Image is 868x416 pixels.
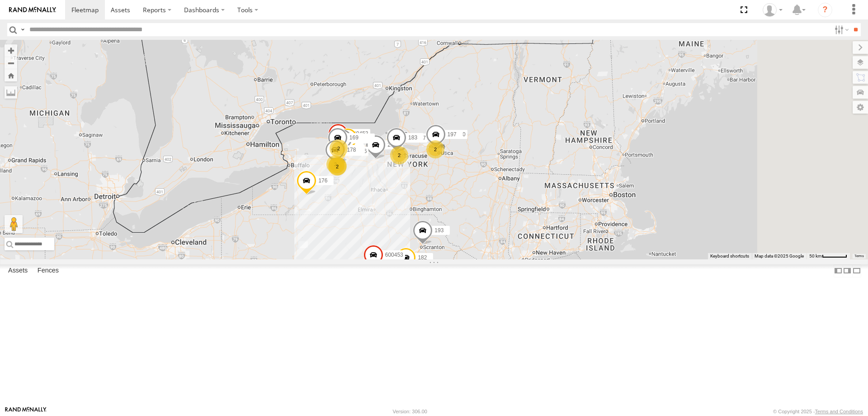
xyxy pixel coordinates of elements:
a: Terms and Conditions [815,409,863,414]
div: © Copyright 2025 - [773,409,863,414]
span: 186 [354,136,363,142]
a: Visit our Website [5,407,47,416]
img: rand-logo.svg [9,7,56,13]
div: 2 [328,158,346,176]
label: Dock Summary Table to the Left [834,264,843,277]
button: Map Scale: 50 km per 52 pixels [807,253,850,259]
button: Drag Pegman onto the map to open Street View [5,215,23,233]
span: 178 [347,146,356,153]
div: 2 [330,139,348,158]
span: 50 km [809,253,822,258]
label: Search Filter Options [831,23,850,36]
div: 2 [326,155,344,173]
label: Hide Summary Table [852,264,861,277]
i: ? [818,3,832,17]
div: 2 [426,140,444,158]
label: Fences [33,264,63,277]
div: 2 [390,146,408,164]
button: Keyboard shortcuts [710,253,749,259]
span: 193 [434,227,443,234]
span: 600450 [448,131,466,138]
button: Zoom out [5,57,17,69]
span: 183 [408,134,417,141]
div: David Steen [759,3,786,17]
span: 600453 [385,252,403,258]
button: Zoom Home [5,69,17,81]
span: 169 [349,134,359,141]
span: 176 [318,177,327,183]
button: Zoom in [5,44,17,57]
span: 197 [448,131,457,138]
label: Map Settings [853,101,868,114]
label: Assets [4,264,32,277]
label: Measure [5,86,17,99]
a: Terms (opens in new tab) [854,254,864,258]
span: 173 [349,148,358,154]
span: Map data ©2025 Google [755,253,804,258]
span: 182 [418,254,427,261]
label: Search Query [19,23,26,36]
label: Dock Summary Table to the Right [843,264,852,277]
div: Version: 306.00 [393,409,427,414]
span: 600452 [350,130,368,137]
